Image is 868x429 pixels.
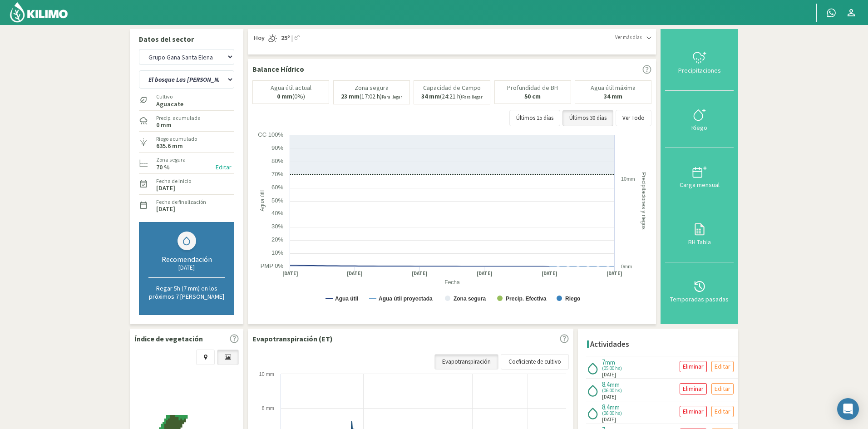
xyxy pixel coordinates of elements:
p: Editar [715,384,730,394]
text: Precip. Efectiva [506,296,547,302]
label: Fecha de finalización [156,198,206,206]
text: [DATE] [542,270,557,277]
button: Carga mensual [665,148,734,205]
p: Agua útil actual [271,84,311,91]
label: Precip. acumulada [156,114,201,122]
span: (06:00 hs) [602,388,622,393]
label: [DATE] [156,206,175,212]
text: 60% [271,184,283,191]
div: Riego [668,124,731,131]
button: Eliminar [680,383,707,394]
text: CC 100% [258,131,283,138]
p: Índice de vegetación [134,333,203,344]
label: Aguacate [156,101,183,107]
button: Editar [711,383,734,394]
text: Precipitaciones y riegos [641,172,647,230]
text: 80% [271,158,283,164]
text: 30% [271,223,283,230]
b: 0 mm [277,92,292,100]
button: Últimos 30 días [562,110,613,126]
b: 23 mm [341,92,360,100]
span: Hoy [252,34,265,43]
a: Coeficiente de cultivo [501,354,569,370]
span: [DATE] [602,393,616,401]
text: 0mm [621,264,632,269]
text: Agua útil proyectada [379,296,433,302]
label: [DATE] [156,185,175,191]
text: 90% [271,144,283,151]
p: Agua útil máxima [591,84,636,91]
text: 70% [271,171,283,178]
text: Agua útil [335,296,358,302]
text: [DATE] [607,270,622,277]
button: Eliminar [680,406,707,417]
p: Editar [715,361,730,372]
text: Zona segura [454,296,486,302]
span: 6º [293,34,300,43]
text: [DATE] [412,270,428,277]
span: 8.4 [602,403,610,411]
div: Recomendación [148,255,225,264]
p: Balance Hídrico [252,64,304,74]
p: Eliminar [683,384,704,394]
p: (0%) [277,93,305,100]
label: Riego acumulado [156,135,197,143]
text: Fecha [444,279,460,286]
label: 70 % [156,164,170,170]
button: Eliminar [680,361,707,372]
img: Kilimo [9,1,69,23]
span: [DATE] [602,371,616,379]
span: mm [610,380,620,389]
span: mm [605,358,615,366]
span: (06:00 hs) [602,411,622,416]
text: 20% [271,236,283,243]
button: Editar [213,162,234,173]
small: Para llegar [382,94,402,100]
text: [DATE] [282,270,298,277]
b: 34 mm [604,92,622,100]
strong: 25º [281,34,290,42]
button: Ver Todo [616,110,651,126]
span: mm [610,403,620,411]
div: Precipitaciones [668,67,731,74]
label: 0 mm [156,122,172,128]
text: [DATE] [347,270,363,277]
span: 7 [602,358,605,366]
p: Zona segura [355,84,389,91]
text: Agua útil [259,190,266,212]
h4: Actividades [590,340,629,349]
text: 8 mm [262,405,275,411]
p: Eliminar [683,406,704,417]
p: Regar 5h (7 mm) en los próximos 7 [PERSON_NAME] [148,284,225,301]
p: Capacidad de Campo [423,84,481,91]
button: Temporadas pasadas [665,262,734,320]
small: Para llegar [462,94,483,100]
span: (05:00 hs) [602,366,622,371]
button: Riego [665,91,734,148]
p: Datos del sector [139,34,234,44]
p: (24:21 h) [421,93,483,100]
div: Temporadas pasadas [668,296,731,302]
label: Fecha de inicio [156,177,191,185]
b: 50 cm [524,92,541,100]
button: Precipitaciones [665,34,734,91]
text: 40% [271,210,283,217]
span: Ver más días [615,34,642,41]
span: [DATE] [602,416,616,424]
label: Zona segura [156,156,186,164]
a: Evapotranspiración [434,354,498,370]
p: Profundidad de BH [507,84,558,91]
span: | [291,34,293,43]
p: (17:02 h) [341,93,402,100]
div: [DATE] [148,264,225,271]
text: 10% [271,249,283,256]
text: Riego [565,296,580,302]
text: PMP 0% [261,262,284,269]
p: Eliminar [683,361,704,372]
div: BH Tabla [668,239,731,245]
text: 10mm [621,176,635,182]
button: Editar [711,406,734,417]
p: Editar [715,406,730,417]
text: 50% [271,197,283,204]
p: Evapotranspiración (ET) [252,333,333,344]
